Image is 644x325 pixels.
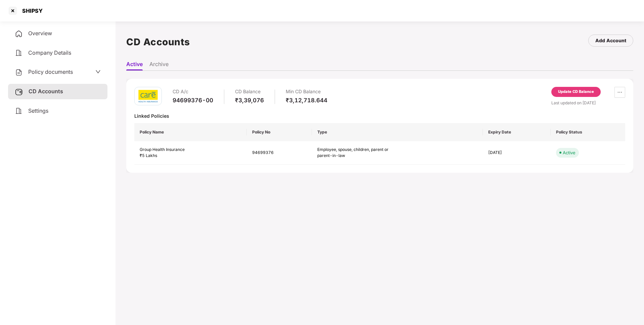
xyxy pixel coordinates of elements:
li: Archive [149,61,169,70]
div: Add Account [595,37,626,44]
img: svg+xml;base64,PHN2ZyB4bWxucz0iaHR0cDovL3d3dy53My5vcmcvMjAwMC9zdmciIHdpZHRoPSIyNCIgaGVpZ2h0PSIyNC... [15,68,23,76]
span: Settings [28,107,48,114]
img: svg+xml;base64,PHN2ZyB3aWR0aD0iMjUiIGhlaWdodD0iMjQiIHZpZXdCb3g9IjAgMCAyNSAyNCIgZmlsbD0ibm9uZSIgeG... [15,88,23,96]
div: Min CD Balance [286,87,327,97]
div: Group Health Insurance [140,147,241,153]
img: svg+xml;base64,PHN2ZyB4bWxucz0iaHR0cDovL3d3dy53My5vcmcvMjAwMC9zdmciIHdpZHRoPSIyNCIgaGVpZ2h0PSIyNC... [15,30,23,38]
span: ellipsis [615,90,625,95]
span: Company Details [28,49,71,56]
td: [DATE] [483,141,551,165]
th: Policy No [247,123,312,141]
th: Policy Name [134,123,247,141]
span: CD Accounts [29,88,63,95]
div: Linked Policies [134,113,625,119]
span: Overview [28,30,52,37]
div: ₹3,12,718.644 [286,97,327,104]
img: care.png [138,90,158,103]
img: svg+xml;base64,PHN2ZyB4bWxucz0iaHR0cDovL3d3dy53My5vcmcvMjAwMC9zdmciIHdpZHRoPSIyNCIgaGVpZ2h0PSIyNC... [15,49,23,57]
th: Expiry Date [483,123,551,141]
span: ₹5 Lakhs [140,153,157,158]
div: Update CD Balance [558,89,594,95]
div: SHIPSY [18,7,43,14]
div: ₹3,39,076 [235,97,264,104]
div: CD A/c [173,87,213,97]
img: svg+xml;base64,PHN2ZyB4bWxucz0iaHR0cDovL3d3dy53My5vcmcvMjAwMC9zdmciIHdpZHRoPSIyNCIgaGVpZ2h0PSIyNC... [15,107,23,115]
button: ellipsis [614,87,625,98]
td: 94699376 [247,141,312,165]
div: CD Balance [235,87,264,97]
div: Last updated on [DATE] [551,100,625,106]
div: 94699376-00 [173,97,213,104]
span: down [95,69,101,74]
th: Policy Status [551,123,625,141]
div: Employee, spouse, children, parent or parent-in-law [317,147,391,159]
span: Policy documents [28,68,73,75]
div: Active [563,149,576,156]
h1: CD Accounts [126,35,190,49]
li: Active [126,61,143,70]
th: Type [312,123,483,141]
